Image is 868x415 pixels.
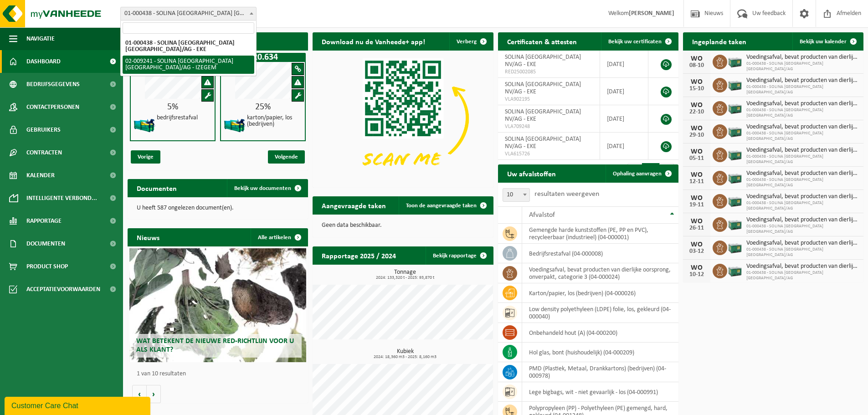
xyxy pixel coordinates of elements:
[688,225,706,231] div: 26-11
[688,248,706,255] div: 03-12
[26,210,62,232] span: Rapportage
[746,123,859,131] span: Voedingsafval, bevat producten van dierlijke oorsprong, onverpakt, categorie 3
[534,190,599,198] label: resultaten weergeven
[313,51,493,186] img: Download de VHEPlus App
[426,246,493,265] a: Bekijk rapportage
[688,202,706,208] div: 19-11
[522,244,678,263] td: bedrijfsrestafval (04-000008)
[601,32,678,51] a: Bekijk uw certificaten
[688,78,706,86] div: WO
[792,32,863,51] a: Bekijk uw kalender
[613,171,662,177] span: Ophaling aanvragen
[746,131,859,142] span: 01-000438 - SOLINA [GEOGRAPHIC_DATA] [GEOGRAPHIC_DATA]/AG
[147,385,161,403] button: Volgende
[600,133,649,160] td: [DATE]
[746,84,859,95] span: 01-000438 - SOLINA [GEOGRAPHIC_DATA] [GEOGRAPHIC_DATA]/AG
[26,187,97,210] span: Intelligente verbond...
[688,171,706,179] div: WO
[317,348,493,359] h3: Kubiek
[688,195,706,202] div: WO
[137,205,299,211] p: U heeft 587 ongelezen document(en).
[522,382,678,402] td: lege bigbags, wit - niet gevaarlijk - los (04-000991)
[727,193,743,208] img: PB-LB-0680-HPE-GN-01
[498,32,586,50] h2: Certificaten & attesten
[505,96,593,103] span: VLA902195
[688,241,706,248] div: WO
[123,56,254,74] li: 02-009241 - SOLINA [GEOGRAPHIC_DATA] [GEOGRAPHIC_DATA]/AG - IZEGEM
[688,55,706,62] div: WO
[800,39,847,45] span: Bekijk uw kalender
[688,132,706,138] div: 29-10
[26,164,55,187] span: Kalender
[529,211,555,219] span: Afvalstof
[26,255,68,278] span: Product Shop
[129,248,306,362] a: Wat betekent de nieuwe RED-richtlijn voor u als klant?
[26,73,80,96] span: Bedrijfsgegevens
[505,150,593,158] span: VLA615726
[688,102,706,109] div: WO
[746,247,859,258] span: 01-000438 - SOLINA [GEOGRAPHIC_DATA] [GEOGRAPHIC_DATA]/AG
[688,179,706,185] div: 12-11
[505,54,581,68] span: SOLINA [GEOGRAPHIC_DATA] NV/AG - EKE
[727,100,743,115] img: PB-LB-0680-HPE-GN-01
[600,105,649,133] td: [DATE]
[727,169,743,185] img: PB-LB-0680-HPE-GN-01
[313,246,405,264] h2: Rapportage 2025 / 2024
[505,68,593,76] span: RED25002085
[406,203,477,209] span: Toon de aangevraagde taken
[123,37,254,56] li: 01-000438 - SOLINA [GEOGRAPHIC_DATA] [GEOGRAPHIC_DATA]/AG - EKE
[746,270,859,281] span: 01-000438 - SOLINA [GEOGRAPHIC_DATA] [GEOGRAPHIC_DATA]/AG
[727,77,743,92] img: PB-LB-0680-HPE-GN-01
[137,371,303,377] p: 1 van 10 resultaten
[746,54,859,61] span: Voedingsafval, bevat producten van dierlijke oorsprong, onverpakt, categorie 3
[157,115,198,121] h4: bedrijfsrestafval
[688,148,706,155] div: WO
[317,276,493,280] span: 2024: 133,320 t - 2025: 93,870 t
[522,283,678,303] td: karton/papier, los (bedrijven) (04-000026)
[688,155,706,162] div: 05-11
[727,146,743,162] img: PB-LB-0680-HPE-GN-01
[133,114,156,137] img: HK-XZ-20-GN-12
[688,264,706,272] div: WO
[746,154,859,165] span: 01-000438 - SOLINA [GEOGRAPHIC_DATA] [GEOGRAPHIC_DATA]/AG
[26,96,79,118] span: Contactpersonen
[688,109,706,115] div: 22-10
[746,108,859,118] span: 01-000438 - SOLINA [GEOGRAPHIC_DATA] [GEOGRAPHIC_DATA]/AG
[26,278,100,301] span: Acceptatievoorwaarden
[746,177,859,188] span: 01-000438 - SOLINA [GEOGRAPHIC_DATA] [GEOGRAPHIC_DATA]/AG
[688,272,706,278] div: 10-12
[136,338,294,354] span: Wat betekent de nieuwe RED-richtlijn voor u als klant?
[608,39,662,45] span: Bekijk uw certificaten
[746,193,859,200] span: Voedingsafval, bevat producten van dierlijke oorsprong, onverpakt, categorie 3
[727,216,743,231] img: PB-LB-0680-HPE-GN-01
[222,53,303,62] h1: Z20.634
[121,7,256,20] span: 01-000438 - SOLINA BELGIUM NV/AG - EKE
[727,239,743,255] img: PB-LB-0680-HPE-GN-01
[120,7,257,20] span: 01-000438 - SOLINA BELGIUM NV/AG - EKE
[399,196,493,215] a: Toon de aangevraagde taken
[505,123,593,130] span: VLA709248
[727,53,743,69] img: PB-LB-0680-HPE-GN-01
[505,136,581,150] span: SOLINA [GEOGRAPHIC_DATA] NV/AG - EKE
[746,147,859,154] span: Voedingsafval, bevat producten van dierlijke oorsprong, onverpakt, categorie 3
[322,222,484,229] p: Geen data beschikbaar.
[221,102,305,112] div: 25%
[522,263,678,283] td: voedingsafval, bevat producten van dierlijke oorsprong, onverpakt, categorie 3 (04-000024)
[131,150,160,164] span: Vorige
[522,303,678,323] td: low density polyethyleen (LDPE) folie, los, gekleurd (04-000040)
[5,395,152,415] iframe: chat widget
[522,343,678,362] td: hol glas, bont (huishoudelijk) (04-000209)
[746,200,859,211] span: 01-000438 - SOLINA [GEOGRAPHIC_DATA] [GEOGRAPHIC_DATA]/AG
[268,150,305,164] span: Volgende
[727,123,743,138] img: PB-LB-0680-HPE-GN-01
[234,185,291,191] span: Bekijk uw documenten
[746,170,859,177] span: Voedingsafval, bevat producten van dierlijke oorsprong, onverpakt, categorie 3
[26,27,55,50] span: Navigatie
[317,355,493,359] span: 2024: 18,360 m3 - 2025: 8,160 m3
[498,164,565,182] h2: Uw afvalstoffen
[629,10,674,17] strong: [PERSON_NAME]
[26,50,61,73] span: Dashboard
[505,108,581,123] span: SOLINA [GEOGRAPHIC_DATA] NV/AG - EKE
[131,102,215,112] div: 5%
[688,218,706,225] div: WO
